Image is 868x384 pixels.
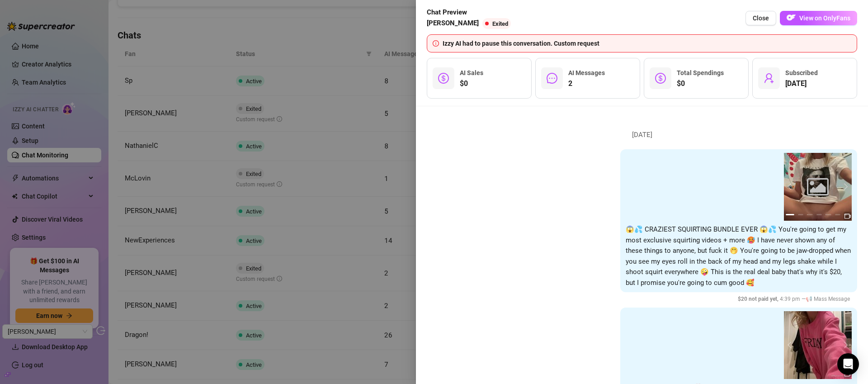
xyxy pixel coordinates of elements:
[780,11,857,25] button: OFView on OnlyFans
[784,311,852,379] img: media
[443,38,851,48] div: Izzy AI had to pause this conversation. Custom request
[841,183,848,190] button: next
[625,130,659,141] span: [DATE]
[438,73,449,84] span: dollar
[844,213,851,219] span: video-camera
[492,20,508,27] span: Exited
[841,341,848,349] button: next
[788,341,795,349] button: prev
[745,11,776,25] button: Close
[547,73,557,84] span: message
[626,225,851,287] span: 😱💦 CRAZIEST SQUIRTING BUNDLE EVER 😱💦 You're going to get my most exclusive squirting videos + mor...
[826,214,831,215] button: 5
[655,73,666,84] span: dollar
[816,214,822,215] button: 4
[835,214,841,215] button: 6
[568,69,605,76] span: AI Messages
[677,78,724,89] span: $0
[780,11,857,26] a: OFView on OnlyFans
[837,353,859,375] div: Open Intercom Messenger
[799,14,850,22] span: View on OnlyFans
[785,69,818,76] span: Subscribed
[807,214,813,215] button: 3
[788,183,795,190] button: prev
[677,69,724,76] span: Total Spendings
[785,78,818,89] span: [DATE]
[844,214,850,215] button: 7
[787,13,796,22] img: OF
[764,73,774,84] span: user-add
[460,78,483,89] span: $0
[460,69,483,76] span: AI Sales
[738,296,853,302] span: 4:39 pm —
[753,14,769,22] span: Close
[427,7,514,18] span: Chat Preview
[433,40,439,47] span: info-circle
[806,296,850,302] span: 📢 Mass Message
[427,18,479,29] span: [PERSON_NAME]
[568,78,605,89] span: 2
[798,214,804,215] button: 2
[738,296,780,302] span: $ 20 not paid yet ,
